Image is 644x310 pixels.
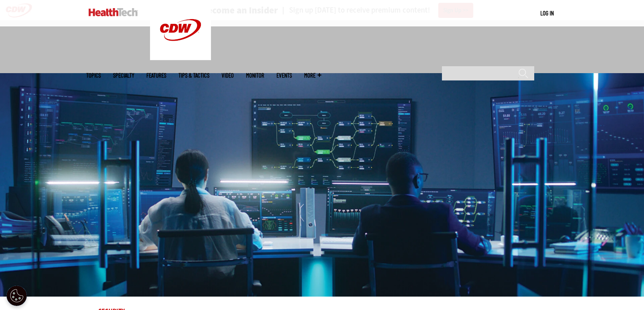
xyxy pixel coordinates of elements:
[146,72,166,78] a: Features
[276,72,292,78] a: Events
[246,72,264,78] a: MonITor
[89,8,138,16] img: Home
[86,72,101,78] span: Topics
[7,286,27,306] div: Cookie Settings
[7,286,27,306] button: Open Preferences
[113,72,134,78] span: Specialty
[150,54,211,62] a: CDW
[304,72,321,78] span: More
[540,9,554,17] div: User menu
[178,72,209,78] a: Tips & Tactics
[540,9,554,17] a: Log in
[222,72,234,78] a: Video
